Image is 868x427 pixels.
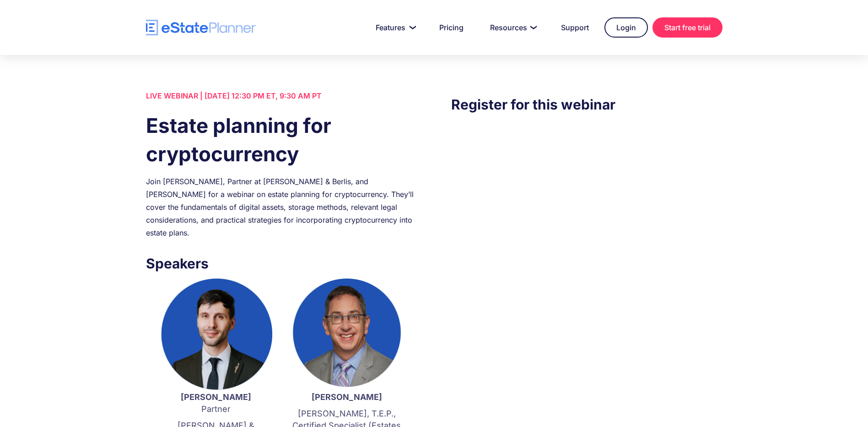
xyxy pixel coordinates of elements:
[451,133,722,289] iframe: Form 0
[146,175,417,239] div: Join [PERSON_NAME], Partner at [PERSON_NAME] & Berlis, and [PERSON_NAME] for a webinar on estate ...
[365,18,424,37] a: Features
[652,17,722,38] a: Start free trial
[479,18,545,37] a: Resources
[312,392,382,402] strong: [PERSON_NAME]
[146,253,417,274] h3: Speakers
[550,18,600,37] a: Support
[451,94,722,115] h3: Register for this webinar
[428,18,474,37] a: Pricing
[181,392,251,402] strong: [PERSON_NAME]
[604,17,648,38] a: Login
[146,20,256,36] a: home
[160,391,272,415] p: Partner
[146,111,417,168] h1: Estate planning for cryptocurrency
[146,89,417,102] div: LIVE WEBINAR | [DATE] 12:30 PM ET, 9:30 AM PT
